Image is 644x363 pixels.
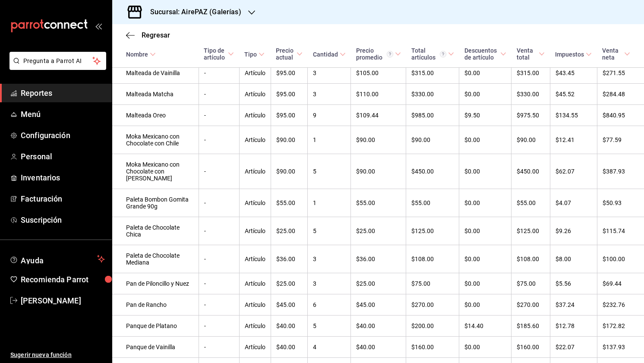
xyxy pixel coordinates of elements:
[351,189,406,217] td: $55.00
[199,245,239,273] td: -
[271,217,307,245] td: $25.00
[244,51,257,58] div: Tipo
[112,294,199,316] td: Pan de Rancho
[21,108,105,120] span: Menú
[459,63,511,84] td: $0.00
[199,84,239,105] td: -
[308,337,351,358] td: 4
[511,105,550,126] td: $975.50
[308,316,351,337] td: 5
[239,337,271,358] td: Artículo
[239,294,271,316] td: Artículo
[464,47,506,61] span: Descuentos de artículo
[440,51,446,57] svg: El total artículos considera cambios de precios en los artículos así como costos adicionales por ...
[21,274,105,285] span: Recomienda Parrot
[271,189,307,217] td: $55.00
[95,22,102,29] button: open_drawer_menu
[21,193,105,205] span: Facturación
[199,294,239,316] td: -
[511,273,550,294] td: $75.00
[406,245,459,273] td: $108.00
[276,47,294,61] div: Precio actual
[511,63,550,84] td: $315.00
[411,47,454,61] span: Total artículos
[555,51,592,58] span: Impuestos
[550,126,597,154] td: $12.41
[199,63,239,84] td: -
[550,84,597,105] td: $45.52
[199,105,239,126] td: -
[112,337,199,358] td: Panque de Vainilla
[356,47,401,61] span: Precio promedio
[199,189,239,217] td: -
[112,316,199,337] td: Panque de Platano
[550,63,597,84] td: $43.45
[459,273,511,294] td: $0.00
[204,47,234,61] span: Tipo de artículo
[555,51,584,58] div: Impuestos
[511,294,550,316] td: $270.00
[199,316,239,337] td: -
[271,337,307,358] td: $40.00
[550,105,597,126] td: $134.55
[276,47,302,61] span: Precio actual
[459,316,511,337] td: $14.40
[199,273,239,294] td: -
[597,245,644,273] td: $100.00
[351,105,406,126] td: $109.44
[271,316,307,337] td: $40.00
[9,52,106,70] button: Pregunta a Parrot AI
[239,189,271,217] td: Artículo
[550,217,597,245] td: $9.26
[597,189,644,217] td: $50.93
[239,105,271,126] td: Artículo
[351,63,406,84] td: $105.00
[351,337,406,358] td: $40.00
[406,63,459,84] td: $315.00
[550,316,597,337] td: $12.78
[459,337,511,358] td: $0.00
[271,63,307,84] td: $95.00
[239,273,271,294] td: Artículo
[459,189,511,217] td: $0.00
[511,189,550,217] td: $55.00
[143,7,241,17] h3: Sucursal: AirePAZ (Galerías)
[199,337,239,358] td: -
[550,189,597,217] td: $4.07
[602,47,622,61] div: Venta neta
[517,47,537,61] div: Venta total
[21,214,105,226] span: Suscripción
[597,84,644,105] td: $284.48
[199,154,239,189] td: -
[308,245,351,273] td: 3
[406,84,459,105] td: $330.00
[308,217,351,245] td: 5
[313,51,338,58] div: Cantidad
[387,51,393,57] svg: Precio promedio = Total artículos / cantidad
[406,273,459,294] td: $75.00
[239,154,271,189] td: Artículo
[199,126,239,154] td: -
[21,254,94,264] span: Ayuda
[406,105,459,126] td: $985.00
[21,129,105,141] span: Configuración
[308,105,351,126] td: 9
[406,189,459,217] td: $55.00
[597,217,644,245] td: $115.74
[126,31,170,39] button: Regresar
[244,51,265,58] span: Tipo
[597,273,644,294] td: $69.44
[406,217,459,245] td: $125.00
[199,217,239,245] td: -
[597,154,644,189] td: $387.93
[406,126,459,154] td: $90.00
[239,316,271,337] td: Artículo
[517,47,545,61] span: Venta total
[10,350,105,360] span: Sugerir nueva función
[406,316,459,337] td: $200.00
[459,294,511,316] td: $0.00
[23,57,93,66] span: Pregunta a Parrot AI
[112,273,199,294] td: Pan de Piloncillo y Nuez
[511,316,550,337] td: $185.60
[511,217,550,245] td: $125.00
